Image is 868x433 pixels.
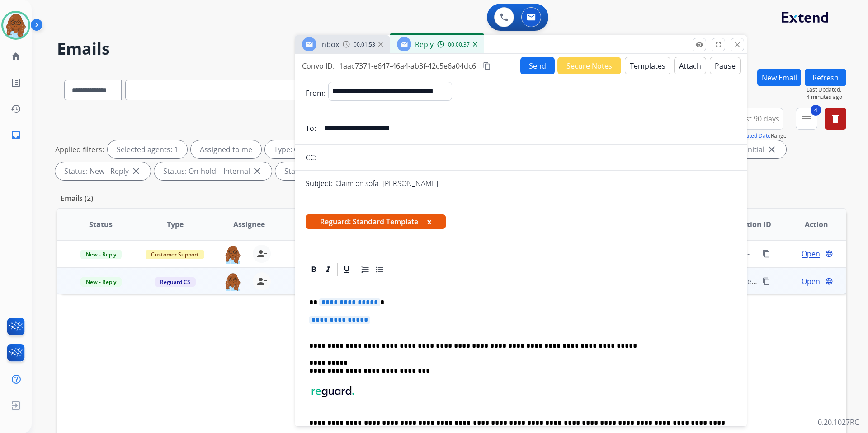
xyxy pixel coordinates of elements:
span: Range [736,132,787,140]
div: Ordered List [359,263,372,276]
span: Reguard: Standard Template [306,214,446,229]
th: Action [772,209,846,240]
span: Last Updated: [807,86,846,93]
button: Pause [710,57,741,74]
h2: Emails [57,40,846,58]
span: Last 90 days [738,117,779,121]
span: 4 minutes ago [807,93,846,101]
div: Bullet List [373,263,387,276]
img: avatar [3,13,28,38]
div: Italic [321,263,335,276]
button: Attach [674,57,706,74]
span: New - Reply [80,277,122,287]
button: Last 90 days [734,108,783,130]
p: Emails (2) [57,193,97,204]
span: Open [802,248,820,259]
img: agent-avatar [224,272,242,291]
span: Open [802,276,820,287]
div: Assigned to me [191,140,261,158]
p: From: [306,88,325,98]
button: Updated Date [736,132,771,140]
span: Assignee [233,219,265,230]
div: Bold [307,263,321,276]
span: 00:01:53 [354,41,375,48]
mat-icon: close [252,166,263,177]
mat-icon: inbox [10,130,21,140]
mat-icon: content_copy [483,62,491,70]
mat-icon: remove_red_eye [695,41,703,49]
button: x [427,216,431,227]
mat-icon: person_remove [256,276,267,287]
p: To: [306,123,316,134]
mat-icon: content_copy [762,250,770,258]
mat-icon: close [733,41,741,49]
mat-icon: fullscreen [714,41,722,49]
span: Customer Support [146,250,204,259]
span: 1aac7371-e647-46a4-ab3f-42c5e6a04dc6 [339,61,476,71]
p: 0.20.1027RC [818,417,859,428]
p: Convo ID: [302,61,335,71]
button: Send [520,57,555,74]
mat-icon: close [131,166,142,177]
div: Type: Customer Support [265,140,379,158]
span: Type [167,219,184,230]
div: Status: On-hold - Customer [275,162,399,180]
button: Secure Notes [557,57,621,74]
span: Reply [415,39,434,49]
span: Reguard CS [155,277,196,287]
mat-icon: history [10,103,21,114]
div: Underline [340,263,354,276]
div: Status: New - Reply [55,162,151,180]
div: Selected agents: 1 [108,140,187,158]
mat-icon: person_remove [256,248,267,259]
img: agent-avatar [224,245,242,264]
div: Status: On-hold – Internal [154,162,272,180]
span: Status [89,219,113,230]
mat-icon: language [825,277,833,285]
p: Applied filters: [55,144,104,155]
mat-icon: delete [830,113,841,124]
mat-icon: list_alt [10,77,21,88]
mat-icon: content_copy [762,277,770,285]
button: New Email [757,69,801,86]
button: Refresh [805,69,846,86]
span: 00:00:37 [448,41,470,48]
p: Subject: [306,178,333,189]
button: Templates [625,57,670,74]
p: CC: [306,152,316,163]
mat-icon: close [766,144,777,155]
span: New - Reply [80,250,122,259]
button: 4 [796,108,817,130]
mat-icon: menu [801,113,812,124]
span: Inbox [320,39,339,49]
mat-icon: language [825,250,833,258]
span: 4 [811,105,821,116]
p: Claim on sofa- [PERSON_NAME] [335,178,438,189]
mat-icon: home [10,51,21,62]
